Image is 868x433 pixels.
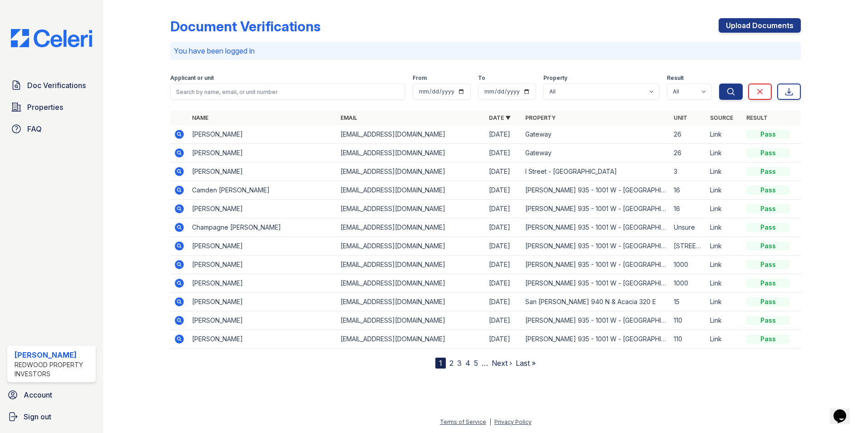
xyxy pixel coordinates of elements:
[170,18,321,34] div: Document Verifications
[188,311,337,330] td: [PERSON_NAME]
[188,237,337,256] td: [PERSON_NAME]
[746,167,790,176] div: Pass
[670,274,706,293] td: 1000
[706,274,743,293] td: Link
[485,144,522,162] td: [DATE]
[485,181,522,200] td: [DATE]
[337,311,485,330] td: [EMAIL_ADDRESS][DOMAIN_NAME]
[15,360,92,379] div: Redwood Property Investors
[522,274,670,293] td: [PERSON_NAME] 935 - 1001 W - [GEOGRAPHIC_DATA] Apartments
[337,237,485,256] td: [EMAIL_ADDRESS][DOMAIN_NAME]
[492,359,512,368] a: Next ›
[746,279,790,288] div: Pass
[413,74,427,82] label: From
[170,84,405,100] input: Search by name, email, or unit number
[337,218,485,237] td: [EMAIL_ADDRESS][DOMAIN_NAME]
[706,125,743,144] td: Link
[746,186,790,195] div: Pass
[449,359,454,368] a: 2
[337,330,485,349] td: [EMAIL_ADDRESS][DOMAIN_NAME]
[522,237,670,256] td: [PERSON_NAME] 935 - 1001 W - [GEOGRAPHIC_DATA] Apartments
[340,114,357,121] a: Email
[706,330,743,349] td: Link
[24,389,52,400] span: Account
[670,311,706,330] td: 110
[522,162,670,181] td: I Street - [GEOGRAPHIC_DATA]
[188,218,337,237] td: Champagne [PERSON_NAME]
[670,293,706,311] td: 15
[485,256,522,274] td: [DATE]
[27,80,86,91] span: Doc Verifications
[746,297,790,306] div: Pass
[706,218,743,237] td: Link
[706,162,743,181] td: Link
[522,293,670,311] td: San [PERSON_NAME] 940 N & Acacia 320 E
[4,386,99,404] a: Account
[522,144,670,162] td: Gateway
[516,359,536,368] a: Last »
[485,330,522,349] td: [DATE]
[170,74,214,82] label: Applicant or unit
[746,114,768,121] a: Result
[522,256,670,274] td: [PERSON_NAME] 935 - 1001 W - [GEOGRAPHIC_DATA] Apartments
[337,181,485,200] td: [EMAIL_ADDRESS][DOMAIN_NAME]
[440,418,486,425] a: Terms of Service
[485,162,522,181] td: [DATE]
[522,200,670,218] td: [PERSON_NAME] 935 - 1001 W - [GEOGRAPHIC_DATA] Apartments
[670,162,706,181] td: 3
[188,293,337,311] td: [PERSON_NAME]
[188,181,337,200] td: Camden [PERSON_NAME]
[494,418,532,425] a: Privacy Policy
[746,335,790,344] div: Pass
[489,114,511,121] a: Date ▼
[485,237,522,256] td: [DATE]
[482,358,488,369] span: …
[7,98,96,116] a: Properties
[188,330,337,349] td: [PERSON_NAME]
[485,125,522,144] td: [DATE]
[522,125,670,144] td: Gateway
[337,162,485,181] td: [EMAIL_ADDRESS][DOMAIN_NAME]
[457,359,462,368] a: 3
[670,200,706,218] td: 16
[746,148,790,157] div: Pass
[485,200,522,218] td: [DATE]
[192,114,208,121] a: Name
[337,274,485,293] td: [EMAIL_ADDRESS][DOMAIN_NAME]
[746,223,790,232] div: Pass
[706,311,743,330] td: Link
[188,144,337,162] td: [PERSON_NAME]
[485,274,522,293] td: [DATE]
[4,29,99,47] img: CE_Logo_Blue-a8612792a0a2168367f1c8372b55b34899dd931a85d93a1a3d3e32e68fde9ad4.png
[485,311,522,330] td: [DATE]
[670,330,706,349] td: 110
[543,74,567,82] label: Property
[174,45,797,56] p: You have been logged in
[337,293,485,311] td: [EMAIL_ADDRESS][DOMAIN_NAME]
[706,200,743,218] td: Link
[706,256,743,274] td: Link
[489,418,491,425] div: |
[746,316,790,325] div: Pass
[15,349,92,360] div: [PERSON_NAME]
[746,260,790,269] div: Pass
[24,411,51,422] span: Sign out
[27,102,63,113] span: Properties
[188,125,337,144] td: [PERSON_NAME]
[337,125,485,144] td: [EMAIL_ADDRESS][DOMAIN_NAME]
[522,218,670,237] td: [PERSON_NAME] 935 - 1001 W - [GEOGRAPHIC_DATA] Apartments
[337,200,485,218] td: [EMAIL_ADDRESS][DOMAIN_NAME]
[7,120,96,138] a: FAQ
[674,114,687,121] a: Unit
[188,256,337,274] td: [PERSON_NAME]
[188,200,337,218] td: [PERSON_NAME]
[522,330,670,349] td: [PERSON_NAME] 935 - 1001 W - [GEOGRAPHIC_DATA] Apartments
[485,218,522,237] td: [DATE]
[746,204,790,213] div: Pass
[670,144,706,162] td: 26
[670,181,706,200] td: 16
[706,181,743,200] td: Link
[7,76,96,94] a: Doc Verifications
[710,114,733,121] a: Source
[485,293,522,311] td: [DATE]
